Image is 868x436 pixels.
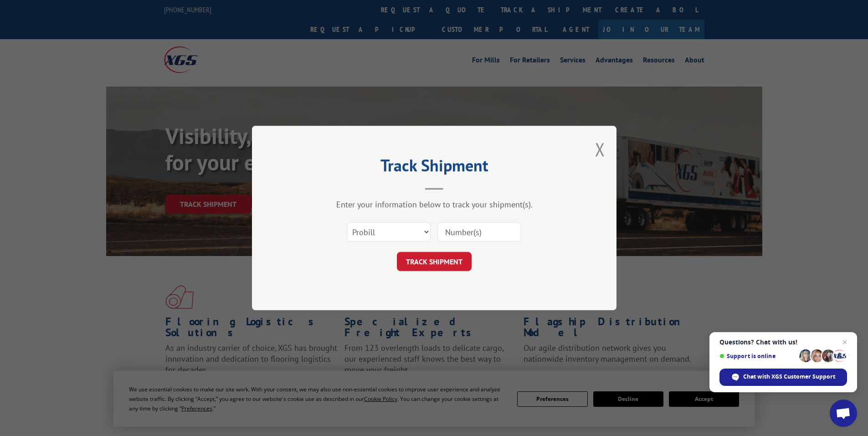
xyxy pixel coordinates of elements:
[397,252,472,271] button: TRACK SHIPMENT
[437,222,521,241] input: Number(s)
[839,337,850,348] span: Close chat
[719,369,847,386] div: Chat with XGS Customer Support
[298,199,571,210] div: Enter your information below to track your shipment(s).
[719,353,796,359] span: Support is online
[830,400,857,427] div: Open chat
[743,373,835,381] span: Chat with XGS Customer Support
[298,159,571,176] h2: Track Shipment
[595,137,605,161] button: Close modal
[719,339,847,346] span: Questions? Chat with us!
